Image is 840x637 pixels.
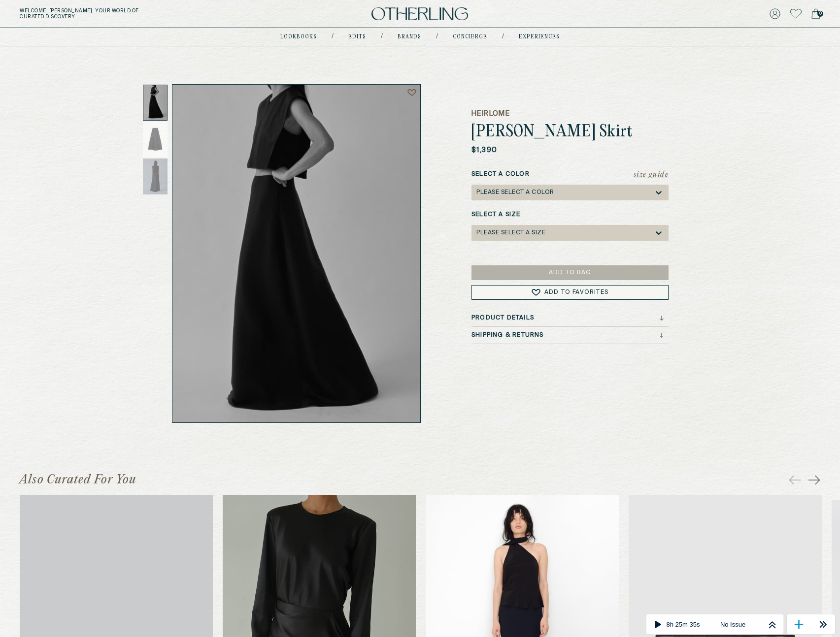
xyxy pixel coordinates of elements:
[453,34,487,39] a: concierge
[476,229,545,236] div: Please select a Size
[471,332,544,339] h3: Shipping & Returns
[172,85,420,422] img: Rosalie Skirt
[20,8,260,20] h5: Welcome, [PERSON_NAME] . Your world of curated discovery.
[371,7,468,21] img: logo
[471,145,497,155] p: $1,390
[280,34,317,39] a: lookbooks
[476,189,554,196] div: Please select a Color
[634,170,669,180] button: Size Guide
[436,33,438,41] div: /
[811,7,820,21] a: 0
[471,210,669,219] label: Select a Size
[398,34,421,39] a: Brands
[471,265,669,280] button: Add to Bag
[519,34,560,39] a: experiences
[20,472,136,488] h1: Also Curated For You
[332,33,334,41] div: /
[143,159,168,194] img: Thumbnail 3
[381,33,383,41] div: /
[143,122,168,158] img: Thumbnail 2
[471,315,534,321] h3: Product Details
[471,285,669,300] button: Add to Favorites
[502,33,504,41] div: /
[471,124,669,141] h1: [PERSON_NAME] Skirt
[544,289,608,295] span: Add to Favorites
[348,34,366,39] a: Edits
[471,109,669,119] h5: Heirlome
[817,11,823,17] span: 0
[471,170,669,179] label: Select a Color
